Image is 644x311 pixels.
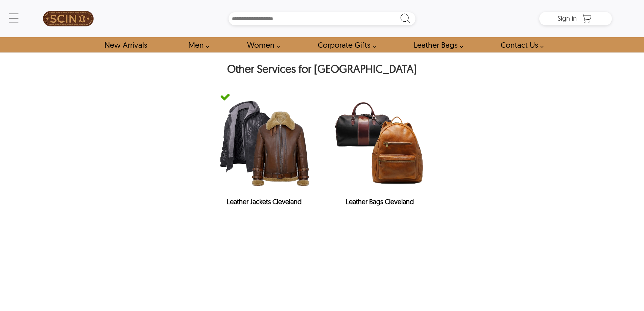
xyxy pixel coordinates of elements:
[406,37,467,52] a: Shop Leather Bags
[310,37,380,52] a: Shop Leather Corporate Gifts
[207,85,322,216] a: green-tick-iconLeather JacketsLeather Jackets Cleveland
[493,37,547,52] a: contact-us
[220,92,230,102] img: green-tick-icon
[557,16,577,22] a: Sign in
[43,3,94,34] img: SCIN
[329,198,431,209] h2: Leather Bags Cleveland
[557,14,577,22] span: Sign in
[32,3,104,34] a: SCIN
[32,62,612,79] h2: Other Services for [GEOGRAPHIC_DATA]
[213,198,315,209] h2: Leather Jackets Cleveland
[239,37,284,52] a: Shop Women Leather Jackets
[580,14,594,24] a: Shopping Cart
[329,92,431,194] img: Leather Bags
[322,85,438,216] a: Leather BagsLeather Bags Cleveland
[213,92,315,194] img: Leather Jackets
[181,37,213,52] a: shop men's leather jackets
[97,37,154,52] a: Shop New Arrivals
